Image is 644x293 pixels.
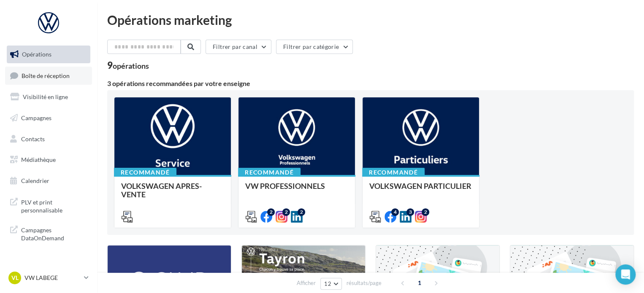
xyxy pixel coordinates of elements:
[276,40,353,54] button: Filtrer par catégorie
[21,224,87,242] span: Campagnes DataOnDemand
[5,221,92,246] a: Campagnes DataOnDemand
[413,276,426,290] span: 1
[113,62,149,70] div: opérations
[114,168,176,177] div: Recommandé
[346,279,382,287] span: résultats/page
[107,13,634,26] div: Opérations marketing
[21,177,49,184] span: Calendrier
[5,46,92,63] a: Opérations
[615,264,636,285] div: Open Intercom Messenger
[297,279,316,287] span: Afficher
[22,72,70,79] span: Boîte de réception
[5,151,92,169] a: Médiathèque
[324,280,331,287] span: 12
[21,156,56,163] span: Médiathèque
[21,135,45,142] span: Contacts
[282,208,290,216] div: 2
[121,181,202,199] span: VOLKSWAGEN APRES-VENTE
[22,51,51,58] span: Opérations
[21,114,51,121] span: Campagnes
[267,208,275,216] div: 2
[422,208,429,216] div: 2
[406,208,414,216] div: 3
[24,274,81,282] p: VW LABEGE
[107,80,634,87] div: 3 opérations recommandées par votre enseigne
[298,208,305,216] div: 2
[5,130,92,148] a: Contacts
[5,88,92,106] a: Visibilité en ligne
[5,67,92,85] a: Boîte de réception
[23,93,68,100] span: Visibilité en ligne
[238,168,300,177] div: Recommandé
[245,181,325,191] span: VW PROFESSIONNELS
[320,278,342,290] button: 12
[362,168,425,177] div: Recommandé
[206,40,271,54] button: Filtrer par canal
[391,208,399,216] div: 4
[107,61,149,70] div: 9
[5,109,92,127] a: Campagnes
[7,270,90,286] a: VL VW LABEGE
[11,274,19,282] span: VL
[5,193,92,218] a: PLV et print personnalisable
[5,172,92,190] a: Calendrier
[369,181,471,191] span: VOLKSWAGEN PARTICULIER
[21,196,87,215] span: PLV et print personnalisable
